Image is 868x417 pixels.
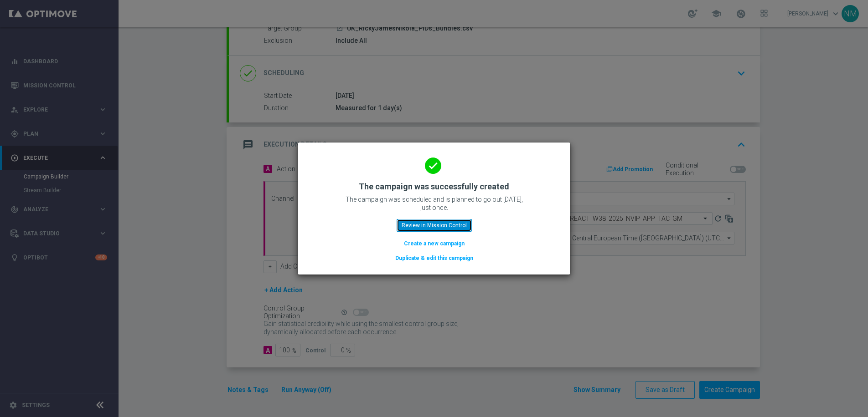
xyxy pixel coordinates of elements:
h2: The campaign was successfully created [359,181,509,192]
button: Review in Mission Control [397,219,472,232]
p: The campaign was scheduled and is planned to go out [DATE], just once. [343,195,525,212]
button: Create a new campaign [403,239,465,249]
i: done [425,158,441,174]
button: Duplicate & edit this campaign [394,253,474,263]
